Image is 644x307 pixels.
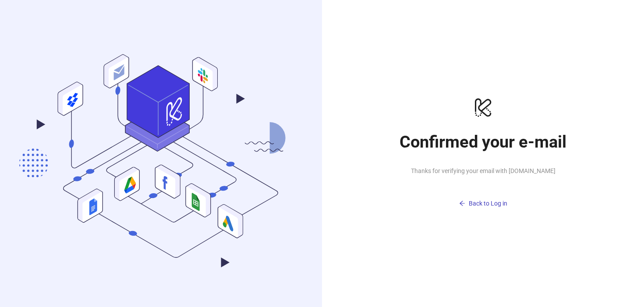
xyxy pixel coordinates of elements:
[396,183,571,211] a: Back to Log in
[396,197,571,211] button: Back to Log in
[396,166,571,176] span: Thanks for verifying your email with [DOMAIN_NAME]
[396,132,571,152] h1: Confirmed your e-mail
[469,200,507,207] span: Back to Log in
[459,200,465,206] span: arrow-left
